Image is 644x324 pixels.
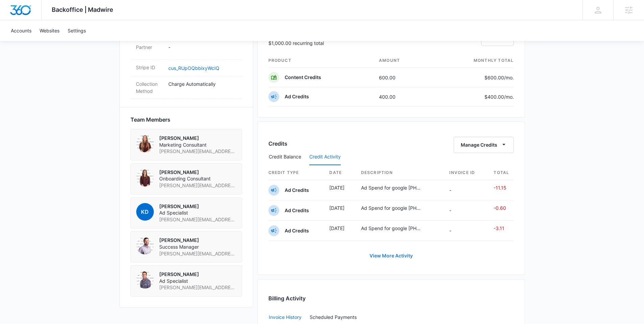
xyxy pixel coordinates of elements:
a: Settings [64,20,90,41]
p: Content Credits [285,74,321,81]
p: [PERSON_NAME] [159,203,236,210]
span: Marketing Consultant [159,142,236,148]
p: $1,000.00 recurring total [268,40,324,47]
span: [PERSON_NAME][EMAIL_ADDRESS][PERSON_NAME][DOMAIN_NAME] [159,250,236,257]
img: Rachel Bellio [136,169,154,186]
button: Credit Balance [269,149,301,165]
p: [DATE] [329,204,350,211]
span: Team Members [130,116,170,124]
p: [PERSON_NAME] [159,135,236,142]
dt: Partner [136,44,163,51]
p: -11.15 [494,184,514,191]
span: /mo. [504,75,514,80]
td: 600.00 [374,68,431,87]
td: - [444,200,488,221]
div: Stripe IDcus_RUpOQbbixyWcIQ [130,60,242,76]
span: Ad Specialist [159,209,236,216]
div: v 4.0.24 [19,11,33,16]
span: [PERSON_NAME][EMAIL_ADDRESS][PERSON_NAME][DOMAIN_NAME] [159,284,236,291]
th: Total [488,166,514,180]
div: Collection MethodCharge Automatically [130,76,242,99]
a: Accounts [7,20,35,41]
p: Charge Automatically [168,80,237,88]
span: Success Manager [159,244,236,250]
p: Ad Spend for google [PHONE_NUMBER] [361,225,423,232]
td: - [444,221,488,241]
button: View More Activity [363,248,420,264]
p: Ad Credits [285,207,309,214]
span: [PERSON_NAME][EMAIL_ADDRESS][PERSON_NAME][DOMAIN_NAME] [159,182,236,189]
th: Description [356,166,444,180]
dt: Collection Method [136,80,163,95]
p: -3.11 [494,225,514,232]
th: product [268,53,374,68]
th: Invoice ID [444,166,488,180]
p: Ad Credits [285,227,309,234]
p: $400.00 [482,93,514,100]
div: Domain: [DOMAIN_NAME] [18,18,74,23]
span: Onboarding Consultant [159,175,236,182]
img: website_grey.svg [11,18,16,23]
th: Credit Type [268,166,324,180]
span: /mo. [504,94,514,100]
div: Partner- [130,40,242,60]
span: Backoffice | Madwire [52,6,113,13]
p: [PERSON_NAME] [159,271,236,278]
a: Websites [35,20,64,41]
h3: Billing Activity [268,294,514,302]
p: -0.60 [494,204,514,211]
td: 400.00 [374,87,431,106]
td: - [444,180,488,200]
img: Brent Avila [136,271,154,289]
img: logo_orange.svg [11,11,16,16]
p: Ad Credits [285,93,309,100]
p: - [168,44,237,51]
p: [PERSON_NAME] [159,169,236,176]
img: Nathan Hoover [136,237,154,254]
h3: Credits [268,140,287,148]
p: [PERSON_NAME] [159,237,236,244]
button: Credit Activity [309,149,341,165]
img: tab_keywords_by_traffic_grey.svg [67,39,73,45]
th: amount [374,53,431,68]
span: [PERSON_NAME][EMAIL_ADDRESS][PERSON_NAME][DOMAIN_NAME] [159,148,236,155]
th: monthly total [431,53,514,68]
th: Date [324,166,355,180]
p: Ad Spend for google [PHONE_NUMBER] [361,204,423,211]
a: cus_RUpOQbbixyWcIQ [168,65,219,71]
div: Scheduled Payments [310,315,359,320]
p: [DATE] [329,225,350,232]
dt: Stripe ID [136,64,163,71]
p: $600.00 [482,74,514,81]
div: Domain Overview [26,40,61,44]
button: Manage Credits [454,137,514,153]
img: tab_domain_overview_orange.svg [18,39,24,45]
p: Ad Credits [285,187,309,194]
div: Keywords by Traffic [75,40,114,44]
span: kD [136,203,154,221]
span: Ad Specialist [159,278,236,284]
p: [DATE] [329,184,350,191]
p: Ad Spend for google [PHONE_NUMBER] [361,184,423,191]
span: [PERSON_NAME][EMAIL_ADDRESS][DOMAIN_NAME] [159,216,236,223]
img: emilee egan [136,135,154,152]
